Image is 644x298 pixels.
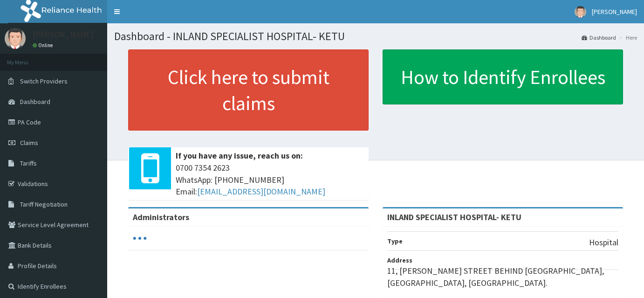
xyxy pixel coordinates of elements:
span: Tariff Negotiation [20,200,68,208]
span: Switch Providers [20,77,68,85]
p: 11, [PERSON_NAME] STREET BEHIND [GEOGRAPHIC_DATA], [GEOGRAPHIC_DATA], [GEOGRAPHIC_DATA]. [387,265,618,289]
span: Tariffs [20,159,37,167]
p: Hospital [589,236,618,249]
span: [PERSON_NAME] [592,7,637,16]
span: Claims [20,139,38,147]
b: Type [387,237,403,245]
b: Administrators [133,212,189,222]
img: User Image [5,28,26,49]
svg: audio-loading [133,231,147,245]
span: Dashboard [20,97,50,106]
b: If you have any issue, reach us on: [176,150,303,161]
strong: INLAND SPECIALIST HOSPITAL- KETU [387,212,521,222]
a: How to Identify Enrollees [383,49,623,104]
a: Click here to submit claims [128,49,369,131]
a: [EMAIL_ADDRESS][DOMAIN_NAME] [197,186,325,197]
p: [PERSON_NAME] [33,30,94,39]
h1: Dashboard - INLAND SPECIALIST HOSPITAL- KETU [114,30,637,42]
a: Dashboard [582,34,616,42]
b: Address [387,256,412,264]
span: 0700 7354 2623 WhatsApp: [PHONE_NUMBER] Email: [176,162,364,198]
a: Online [33,42,55,49]
img: User Image [575,6,586,18]
li: Here [617,34,637,42]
